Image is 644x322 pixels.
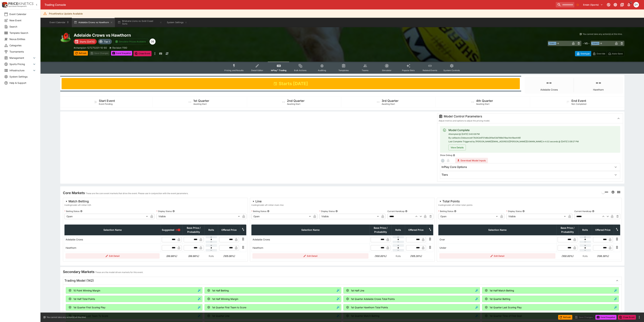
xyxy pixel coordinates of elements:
button: Display Status [522,210,525,212]
p: These are the model driven markets for this event. [95,271,143,274]
button: Edit Detail [65,253,160,259]
button: Betting Status [80,210,83,212]
div: Model Complete [448,128,579,132]
h5: 2nd Quarter [287,99,305,103]
span: Auditing [318,69,326,72]
span: Infrastructure [9,69,32,72]
button: Display Status [335,210,338,212]
span: Templates [338,69,349,72]
button: Override [591,51,607,56]
h5: End Event [571,99,586,103]
p: 1st Half Total Points [73,297,95,301]
span: Template Search [9,31,36,35]
button: Overtype [575,51,591,56]
span: Tournaments [9,50,36,53]
button: more [637,315,641,319]
p: Auto-Save [612,52,623,55]
p: 1st Quarter Betting [490,297,510,301]
p: Display Status [319,210,335,213]
input: search [556,2,574,7]
span: New Event [9,19,36,22]
th: Offered Price [218,225,240,235]
td: Adelaide Crows [64,235,161,244]
div: Model Control Parameters [439,114,613,118]
div: Visible [506,214,567,219]
p: 1st Quarter Last Scoring Play [490,306,522,309]
p: 1st Quarter First Scoring Play [73,306,105,309]
span: Detail Editor [251,69,263,72]
th: Selection Name [438,225,556,235]
span: Team A [548,42,556,45]
th: Selection Name [251,225,369,235]
p: Display Status [506,210,522,213]
img: Sportsbook Management [8,6,27,7]
h6: (105.06%) [219,254,239,258]
span: Suggested [162,228,174,232]
span: Nexus Entities [9,37,36,41]
p: 1st Half Winning Margin [212,297,238,301]
div: Open [251,214,312,219]
h6: Tiers [442,173,448,177]
h1: -- [596,78,601,87]
button: Send Snapshot [111,51,132,56]
h6: (100.00%) [371,254,390,258]
div: Start From [575,51,624,56]
button: Close Event [133,51,152,56]
span: Teams [362,69,368,72]
p: Adelaide Crows [540,88,558,91]
h6: (106.38%) [593,254,613,258]
button: Edit Detail [252,253,368,259]
p: Copy To Clipboard [74,46,107,49]
div: Line [251,199,284,203]
td: Hawthorn [64,244,161,252]
span: System Settings [9,75,36,78]
h6: InPlay Core Options [442,165,467,169]
span: Awaiting Start [476,103,489,105]
button: Event Calendar [48,18,71,27]
button: Close Event [618,315,636,320]
button: Brisbane Lions vs Gold Coast Suns [116,18,164,27]
button: Toggle light/dark mode [612,2,618,8]
h2: Copy To Clipboard [74,33,349,38]
h6: (105.26%) [406,254,426,258]
img: australian_rules.png [60,33,71,43]
div: Trading Console [45,3,554,7]
p: These are the core event markets that drive the event. Please use in conjunction with the event p... [86,192,188,195]
td: Under [438,244,556,252]
span: Pricing and Results [224,69,244,72]
p: 1st Quarter First Team to Score [212,306,246,309]
div: Match Betting [64,199,91,203]
button: Connected to PK [606,2,612,8]
span: Attempted @ [DATE] 3:40:08 PM By callbacks Debounced! (1b342e9701d6e261be53d766b019aa14e18ae448) ... [448,133,579,143]
h5: 1st Quarter [193,99,209,103]
span: Awaiting Start [382,103,395,105]
p: Tier 1 [104,40,110,43]
div: dylan.brown [634,2,639,7]
h5: Trading Model (142) [64,279,94,282]
button: Refresh [74,51,88,56]
h6: (99.86%) [184,254,203,258]
span: InPlay™ Trading [271,69,286,72]
p: Betting Status [64,210,79,213]
th: Rolls [391,225,405,235]
p: Betting Status [438,210,453,213]
th: Base Price / Probability [183,225,204,235]
button: Edit Detail [439,253,555,259]
th: Offered Price [592,225,614,235]
p: Override [597,52,605,55]
p: 1st Half Line [351,289,364,292]
span: Event Calendar [9,12,36,16]
h5: 3rd Quarter [382,99,399,103]
p: Revision 1190 [112,46,127,49]
h1: -- [546,78,552,87]
span: Bulk Actions [294,69,307,72]
p: 1st Half Match Betting [490,289,514,292]
button: Show Debug [453,154,455,156]
button: Current Handicap [405,210,407,212]
button: Notifications [626,2,632,8]
span: Management [9,56,32,60]
button: Betting Status [267,210,269,212]
div: Dylan Brown [149,39,156,45]
td: Hawthorn [251,244,369,252]
div: Event type filters [222,62,463,74]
